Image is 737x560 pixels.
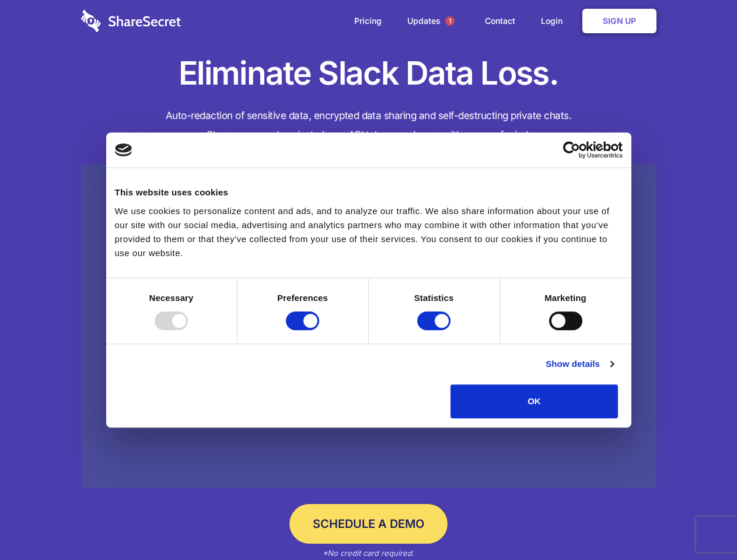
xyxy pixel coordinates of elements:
button: OK [450,384,618,418]
div: This website uses cookies [115,185,623,199]
img: logo [115,143,132,156]
a: Login [529,3,580,39]
a: Pricing [343,3,393,39]
strong: Statistics [414,293,454,303]
a: Schedule a Demo [289,504,448,544]
h1: Eliminate Slack Data Loss. [81,52,656,94]
div: We use cookies to personalize content and ads, and to analyze our traffic. We also share informat... [115,204,623,260]
h4: Auto-redaction of sensitive data, encrypted data sharing and self-destructing private chats. Shar... [81,106,656,145]
a: Show details [546,357,613,371]
em: *No credit card required. [323,548,414,558]
strong: Necessary [149,293,194,303]
strong: Marketing [544,293,586,303]
a: Contact [473,3,527,39]
a: Usercentrics Cookiebot - opens in a new window [521,141,623,159]
span: 1 [445,16,455,26]
a: Wistia video thumbnail [81,164,656,488]
strong: Preferences [277,293,328,303]
img: logo-wordmark-white-trans-d4663122ce5f474addd5e946df7df03e33cb6a1c49d2221995e7729f52c070b2.svg [81,10,181,32]
a: Sign Up [582,9,656,33]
